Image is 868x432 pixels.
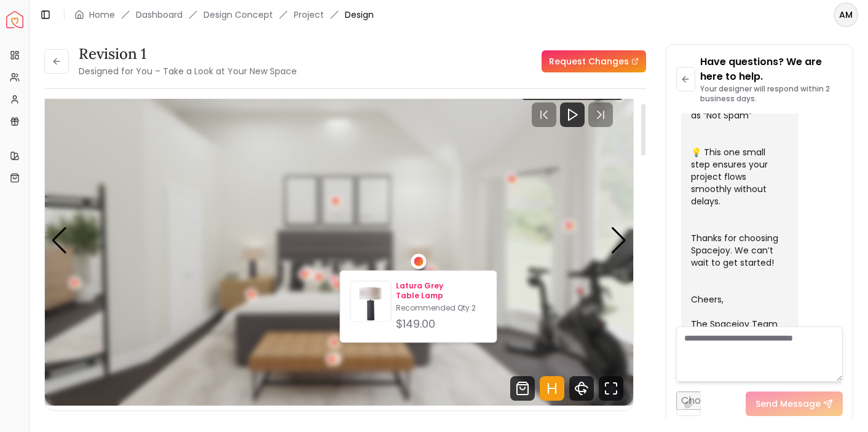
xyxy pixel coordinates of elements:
button: AM [834,2,858,27]
svg: Shop Products from this design [510,376,535,401]
small: Designed for You – Take a Look at Your New Space [79,65,297,77]
svg: 360 View [569,376,594,401]
a: Spacejoy [6,11,23,28]
div: Previous slide [51,227,68,254]
a: Home [89,9,115,21]
span: AM [835,4,857,26]
img: Spacejoy Logo [6,11,23,28]
span: Design [345,9,374,21]
p: Latura Grey Table Lamp [396,281,486,301]
div: Next slide [610,227,627,254]
li: Design Concept [203,9,273,21]
a: Dashboard [136,9,183,21]
nav: breadcrumb [74,9,374,21]
p: Recommended Qty: 2 [396,303,486,313]
svg: Hotspots Toggle [540,376,564,401]
a: Project [294,9,324,21]
div: Carousel [45,75,633,406]
div: 1 / 5 [45,75,633,406]
a: Request Changes [542,50,646,72]
div: $149.00 [396,315,486,333]
img: Design Render 1 [45,75,633,406]
svg: Play [565,107,580,122]
p: Your designer will respond within 2 business days. [700,84,843,104]
h3: Revision 1 [79,44,297,64]
a: Latura Grey Table LampLatura Grey Table LampRecommended Qty:2$149.00 [350,281,487,333]
img: Latura Grey Table Lamp [351,284,391,324]
svg: Fullscreen [599,376,623,401]
p: Have questions? We are here to help. [700,55,843,84]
